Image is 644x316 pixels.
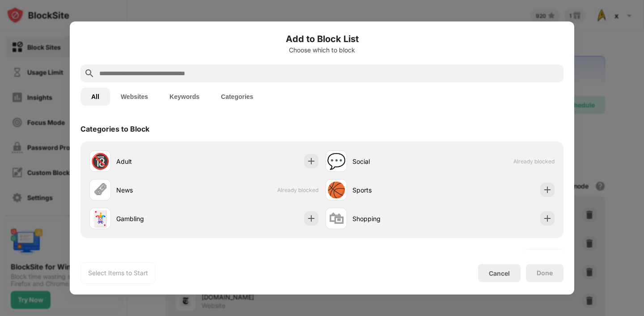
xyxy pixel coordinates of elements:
[80,124,149,133] div: Categories to Block
[88,269,148,278] div: Select Items to Start
[352,214,440,223] div: Shopping
[116,157,204,166] div: Adult
[159,88,210,106] button: Keywords
[84,68,95,79] img: search.svg
[91,152,110,171] div: 🔞
[93,181,108,199] div: 🗞
[277,187,318,193] span: Already blocked
[513,158,555,165] span: Already blocked
[80,47,563,54] div: Choose which to block
[80,32,563,46] h6: Add to Block List
[329,209,344,228] div: 🛍
[80,88,110,106] button: All
[489,269,510,277] div: Cancel
[210,88,264,106] button: Categories
[327,152,346,171] div: 💬
[91,209,110,228] div: 🃏
[352,185,440,195] div: Sports
[110,88,159,106] button: Websites
[327,181,346,199] div: 🏀
[116,214,204,223] div: Gambling
[116,185,204,195] div: News
[537,269,553,277] div: Done
[352,157,440,166] div: Social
